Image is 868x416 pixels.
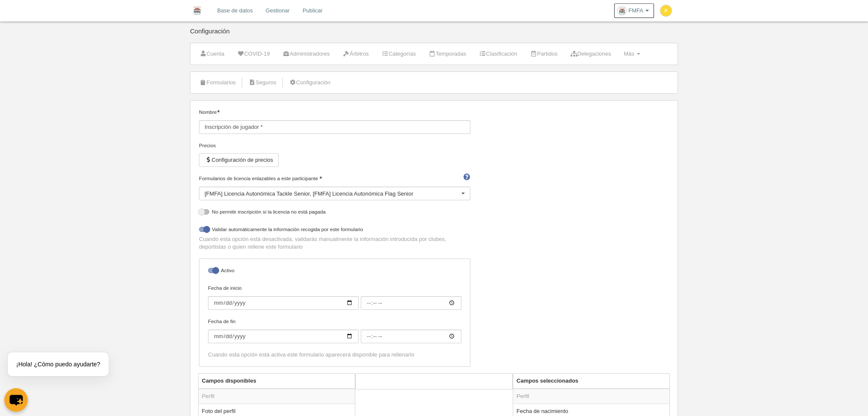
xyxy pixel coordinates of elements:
[208,330,359,343] input: Fecha de fin
[217,110,220,113] i: Obligatorio
[195,76,241,89] a: Formularios
[208,267,461,276] label: Activo
[199,389,355,404] td: Perfil
[199,142,470,149] div: Precios
[208,351,461,359] div: Cuando esta opción está activa este formulario aparecerá disponible para rellenarlo
[195,48,229,60] a: Cuenta
[338,48,374,60] a: Árbitros
[278,48,334,60] a: Administradores
[614,3,654,18] a: FMFA
[319,176,322,179] i: Obligatorio
[377,48,421,60] a: Categorías
[199,235,470,251] p: Cuando esta opción está desactivada, validarás manualmente la información introducida por clubes,...
[313,190,413,197] span: [FMFA] Licencia Autonómica Flag Senior
[565,48,615,60] a: Delegaciones
[205,190,309,197] span: [FMFA] Licencia Autonómica Tackle Senior
[4,388,28,412] button: chat-button
[628,6,643,15] span: FMFA
[199,108,470,134] label: Nombre
[361,296,461,310] input: Fecha de inicio
[232,48,274,60] a: COVID-19
[660,5,672,16] img: c2l6ZT0zMHgzMCZmcz05JnRleHQ9UCZiZz1mZGQ4MzU%3D.png
[199,226,470,235] label: Validar automáticamente la información recogida por este formulario
[244,76,281,89] a: Seguros
[199,374,355,389] th: Campos disponibles
[199,208,470,218] label: No permitir inscripción si la licencia no está pagada
[208,284,461,310] label: Fecha de inicio
[208,296,359,310] input: Fecha de inicio
[619,48,645,60] a: Más
[526,48,562,60] a: Partidos
[199,175,470,182] label: Formularios de licencia enlazables a este participante
[513,389,670,404] td: Perfil
[208,318,461,343] label: Fecha de fin
[199,120,470,134] input: Nombre
[624,51,634,57] span: Más
[199,153,279,167] button: Configuración de precios
[513,374,670,389] th: Campos seleccionados
[285,76,335,89] a: Configuración
[424,48,471,60] a: Temporadas
[361,330,461,343] input: Fecha de fin
[190,5,204,15] img: FMFA
[474,48,522,60] a: Clasificación
[8,352,109,376] div: ¡Hola! ¿Cómo puedo ayudarte?
[618,6,626,15] img: OaSyhHG2e8IO.30x30.jpg
[190,28,678,43] div: Configuración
